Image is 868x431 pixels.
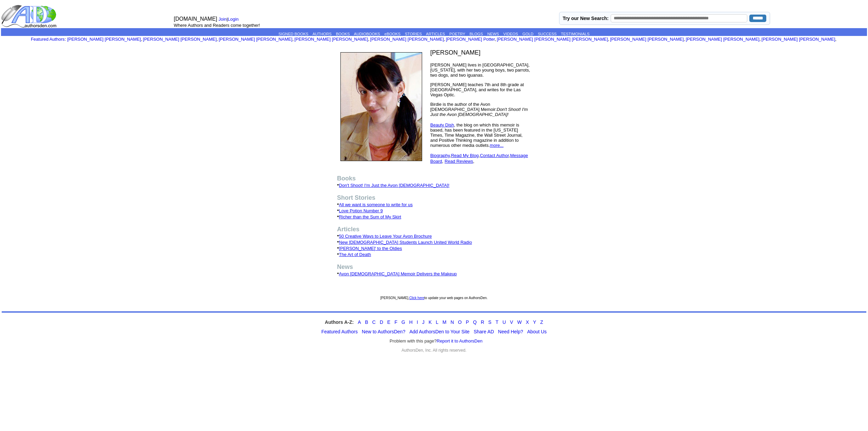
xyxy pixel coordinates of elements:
font: i [609,38,610,41]
a: Featured Authors [31,37,65,42]
a: K [429,319,432,325]
a: Y [533,319,536,325]
font: , [445,159,474,164]
a: New to AuthorsDen? [362,329,405,334]
b: Short Stories [337,194,375,201]
a: X [526,319,529,325]
font: , , , , , , , , , , [67,37,837,42]
a: STORIES [405,32,422,36]
a: Richer than the Sum of My Skirt [339,214,401,219]
font: i [685,38,686,41]
a: Q [473,319,477,325]
a: The Art of Death [339,252,371,257]
a: Contact Author [480,153,509,158]
a: GOLD [522,32,534,36]
strong: Authors A-Z: [325,319,354,325]
a: TESTIMONIALS [561,32,589,36]
a: Report it to AuthorsDen [437,338,482,344]
p: [PERSON_NAME] teaches 7th and 8th grade at [GEOGRAPHIC_DATA], and writes for the Las Vegas Optic. [430,82,531,97]
font: i [218,38,219,41]
img: logo_ad.gif [1,4,58,28]
font: i [836,38,837,41]
a: V [510,319,513,325]
a: Login [228,17,239,22]
a: BOOKS [336,32,350,36]
a: Beauty Dish [430,122,454,128]
b: News [337,263,353,270]
a: L [436,319,438,325]
a: [PERSON_NAME] [PERSON_NAME] [370,37,444,42]
a: P [466,319,469,325]
a: SIGNED BOOKS [278,32,308,36]
font: i [369,38,370,41]
a: D [380,319,383,325]
b: Articles [337,226,359,233]
a: [PERSON_NAME] [PERSON_NAME] [610,37,684,42]
a: New [DEMOGRAPHIC_DATA] Students Launch United World Radio [339,240,472,245]
a: Read Reviews [445,159,473,164]
font: [PERSON_NAME], to update your web pages on AuthorsDen. [380,296,488,300]
a: Featured Authors [321,329,358,334]
a: VIDEOS [504,32,518,36]
a: Share AD [474,329,494,334]
a: U [502,319,506,325]
font: i [142,38,143,41]
a: Read My Blog [451,153,479,158]
a: 50 Creative Ways to Leave Your Avon Brochure [339,234,432,239]
font: : [31,37,66,42]
a: E [387,319,390,325]
a: T [495,319,498,325]
a: I [417,319,418,325]
a: About Us [527,329,547,334]
font: , the blog on which this memoir is based, has been featured in the [US_STATE] Times, Time Magazin... [430,122,528,164]
a: H [409,319,413,325]
a: [PERSON_NAME] [PERSON_NAME] [686,37,759,42]
a: NEWS [487,32,499,36]
a: G [401,319,405,325]
a: Add AuthorsDen to Your Site [409,329,469,334]
img: 74380.jpg [340,52,422,161]
a: R [481,319,484,325]
a: M [442,319,447,325]
a: eBOOKS [384,32,400,36]
td: • • • • • • • • • [335,166,533,291]
a: BLOGS [470,32,483,36]
font: i [294,38,294,41]
p: Birdie is the author of the Avon [DEMOGRAPHIC_DATA] Memoir: [430,102,531,117]
a: AUDIOBOOKS [354,32,380,36]
a: Need Help? [498,329,523,334]
a: ARTICLES [426,32,445,36]
a: S [488,319,491,325]
a: A [358,319,361,325]
a: N [451,319,454,325]
a: [PERSON_NAME] [PERSON_NAME] [143,37,217,42]
a: [PERSON_NAME] [PERSON_NAME] [762,37,835,42]
a: Don't Shoot! I'm Just the Avon [DEMOGRAPHIC_DATA]! [339,183,450,188]
i: Don't Shoot! I'm Just the Avon [DEMOGRAPHIC_DATA]! [430,107,528,117]
a: [PERSON_NAME] Potter [446,37,495,42]
div: AuthorsDen, Inc. All rights reserved. [2,348,866,353]
a: [PERSON_NAME] [PERSON_NAME] [219,37,292,42]
a: Biography [430,153,450,158]
font: [PERSON_NAME] [430,49,480,56]
a: F [394,319,397,325]
a: Join [219,17,227,22]
font: | [219,17,241,22]
a: [PERSON_NAME] [PERSON_NAME] [294,37,368,42]
a: [PERSON_NAME] [PERSON_NAME] [PERSON_NAME] [497,37,608,42]
a: [PERSON_NAME]' to the Oldies [339,246,402,251]
a: Love Potion Number 9 [339,208,383,213]
font: Where Authors and Readers come together! [174,23,260,28]
a: Avon [DEMOGRAPHIC_DATA] Memoir Delivers the Makeup [339,271,457,276]
a: [PERSON_NAME] [PERSON_NAME] [67,37,141,42]
font: [DOMAIN_NAME] [174,16,217,22]
font: i [496,38,497,41]
a: J [422,319,425,325]
a: All we want is someone to write for us [339,202,413,207]
a: C [372,319,376,325]
font: i [445,38,446,41]
label: Try our New Search: [563,16,609,21]
a: Click here [409,296,424,300]
font: [PERSON_NAME] lives in [GEOGRAPHIC_DATA], [US_STATE], with her two young boys, two parrots, two d... [430,62,531,117]
a: AUTHORS [313,32,332,36]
